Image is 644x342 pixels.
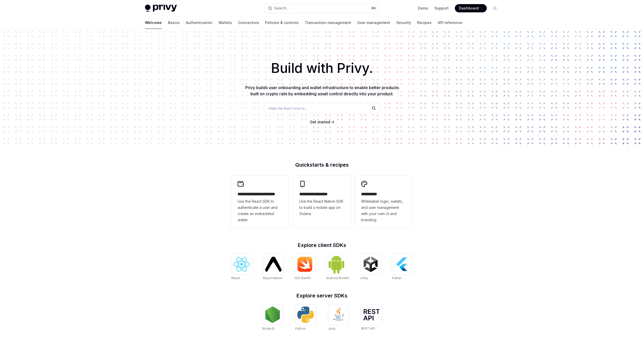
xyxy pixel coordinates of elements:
[394,256,411,272] img: Flutter
[145,16,162,29] a: Welcome
[305,16,351,29] a: Transaction management
[245,85,399,96] span: Privy builds user onboarding and wallet infrastructure to enable better products built on crypto ...
[264,4,380,13] button: Search...⌘K
[330,306,347,323] img: Java
[328,304,349,331] a: JavaJava
[263,254,284,281] a: React NativeReact Native
[265,257,282,271] img: React Native
[238,198,283,223] span: Use the React SDK to authenticate a user and create an embedded wallet.
[265,16,299,29] a: Policies & controls
[361,304,382,331] a: REST APIREST API
[392,254,413,281] a: FlutterFlutter
[455,4,487,12] a: Dashboard
[295,327,306,330] span: Python
[328,254,345,274] img: Android (Kotlin)
[438,16,462,29] a: API reference
[262,327,275,330] span: NodeJS
[231,243,413,248] h2: Explore client SDKs
[491,4,499,12] button: Toggle dark mode
[363,309,380,320] img: REST API
[262,304,283,331] a: NodeJSNodeJS
[295,254,315,281] a: iOS (Swift)iOS (Swift)
[219,16,232,29] a: Wallets
[274,5,289,11] div: Search...
[231,293,413,298] h2: Explore server SDKs
[295,276,311,280] span: iOS (Swift)
[371,6,377,10] span: ⌘ K
[355,176,413,228] a: **** *****Whitelabel login, wallets, and user management with your own UI and branding.
[328,327,335,330] span: Java
[326,254,349,281] a: Android (Kotlin)Android (Kotlin)
[299,198,345,217] span: Use the React Native SDK to build a mobile app on Solana.
[295,304,316,331] a: PythonPython
[264,306,281,323] img: NodeJS
[361,198,406,223] span: Whitelabel login, wallets, and user management with your own UI and branding.
[293,176,351,228] a: **** **** **** ***Use the React Native SDK to build a mobile app on Solana.
[392,276,402,280] span: Flutter
[297,306,314,323] img: Python
[231,162,413,167] h2: Quickstarts & recipes
[434,6,449,11] a: Support
[297,256,313,272] img: iOS (Swift)
[231,276,240,280] span: React
[418,6,428,11] a: Demo
[357,16,390,29] a: User management
[310,119,330,125] a: Get started
[326,276,349,280] span: Android (Kotlin)
[233,257,250,272] img: React
[8,58,636,78] h1: Build with Privy.
[231,254,252,281] a: ReactReact
[360,276,368,280] span: Unity
[417,16,432,29] a: Recipes
[396,16,411,29] a: Security
[360,254,381,281] a: UnityUnity
[362,256,379,272] img: Unity
[459,6,479,11] span: Dashboard
[186,16,212,29] a: Authentication
[168,16,180,29] a: Basics
[238,16,259,29] a: Connectors
[263,276,282,280] span: React Native
[268,106,308,111] span: Help me learn how to…
[145,5,177,12] img: light logo
[361,327,375,330] span: REST API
